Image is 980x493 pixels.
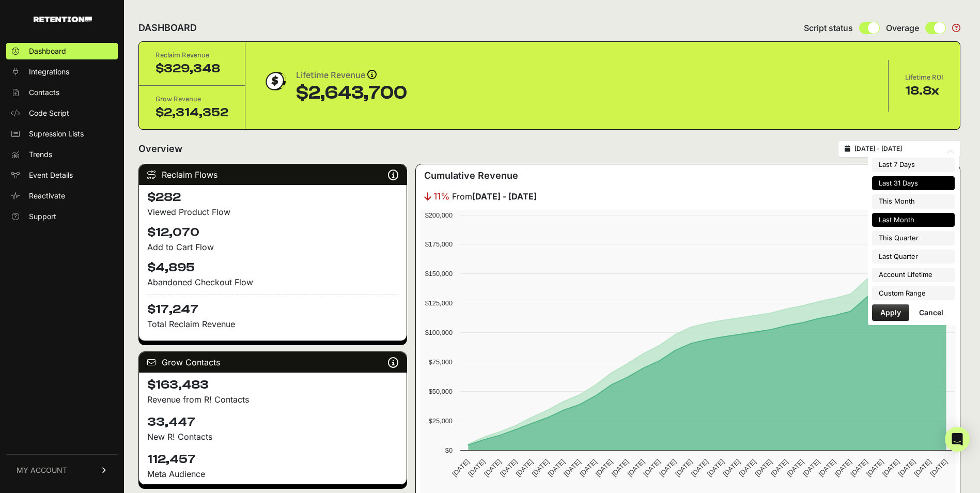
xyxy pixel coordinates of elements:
a: Reactivate [6,188,118,204]
text: [DATE] [690,458,710,478]
text: $125,000 [425,299,452,307]
h2: DASHBOARD [138,21,197,35]
span: Event Details [29,170,73,180]
text: $100,000 [425,329,452,336]
text: $175,000 [425,240,452,248]
text: $25,000 [428,417,452,425]
li: This Quarter [872,231,955,245]
text: [DATE] [881,458,901,478]
text: [DATE] [658,458,678,478]
text: [DATE] [865,458,885,478]
text: [DATE] [769,458,789,478]
div: Reclaim Flows [139,164,407,185]
span: 11% [433,189,450,204]
text: [DATE] [450,458,471,478]
text: [DATE] [896,458,916,478]
button: Apply [872,304,909,321]
span: Overage [886,22,919,34]
span: Trends [29,149,52,160]
span: Reactivate [29,191,65,201]
div: $2,643,700 [296,83,407,103]
text: [DATE] [498,458,518,478]
h3: Cumulative Revenue [424,168,518,183]
li: Last Month [872,213,955,227]
div: Meta Audience [147,468,398,480]
text: [DATE] [514,458,534,478]
span: Dashboard [29,46,66,56]
div: Grow Contacts [139,352,407,373]
div: Lifetime Revenue [296,68,407,83]
span: Code Script [29,108,69,118]
text: [DATE] [801,458,821,478]
h4: $12,070 [147,224,398,241]
h4: 33,447 [147,414,398,430]
text: $150,000 [425,270,452,278]
text: [DATE] [674,458,694,478]
a: Contacts [6,84,118,101]
span: MY ACCOUNT [17,465,67,475]
div: $329,348 [155,60,228,77]
a: Integrations [6,64,118,80]
text: [DATE] [610,458,630,478]
button: Cancel [911,304,952,321]
span: Supression Lists [29,129,84,139]
text: [DATE] [642,458,662,478]
a: Code Script [6,105,118,121]
p: Total Reclaim Revenue [147,318,398,330]
text: [DATE] [626,458,646,478]
text: [DATE] [721,458,741,478]
a: Dashboard [6,43,118,59]
li: Custom Range [872,286,955,301]
h2: Overview [138,142,182,156]
img: Retention.com [34,17,92,22]
text: [DATE] [737,458,757,478]
a: MY ACCOUNT [6,454,118,486]
span: Contacts [29,87,59,98]
span: Support [29,211,56,222]
text: [DATE] [578,458,598,478]
text: [DATE] [705,458,725,478]
text: [DATE] [562,458,582,478]
text: $200,000 [425,211,452,219]
h4: $17,247 [147,295,398,318]
text: [DATE] [849,458,869,478]
div: Lifetime ROI [905,72,943,83]
span: Script status [804,22,853,34]
span: Integrations [29,67,69,77]
text: [DATE] [817,458,837,478]
text: [DATE] [483,458,503,478]
h4: $163,483 [147,377,398,393]
text: [DATE] [466,458,487,478]
text: [DATE] [530,458,550,478]
text: $50,000 [428,388,452,395]
text: [DATE] [833,458,853,478]
h4: $4,895 [147,259,398,276]
text: $75,000 [428,358,452,366]
text: [DATE] [785,458,805,478]
h4: 112,457 [147,451,398,468]
div: $2,314,352 [155,104,228,121]
a: Trends [6,146,118,163]
a: Event Details [6,167,118,183]
text: [DATE] [928,458,948,478]
span: From [452,190,537,203]
li: Last 7 Days [872,158,955,172]
p: Revenue from R! Contacts [147,393,398,406]
div: Abandoned Checkout Flow [147,276,398,288]
li: Last Quarter [872,250,955,264]
li: Last 31 Days [872,176,955,191]
div: Add to Cart Flow [147,241,398,253]
text: [DATE] [546,458,566,478]
div: Reclaim Revenue [155,50,228,60]
h4: $282 [147,189,398,206]
a: Support [6,208,118,225]
strong: [DATE] - [DATE] [472,191,537,202]
a: Supression Lists [6,126,118,142]
text: $0 [445,446,452,454]
text: [DATE] [594,458,614,478]
li: This Month [872,194,955,209]
text: [DATE] [912,458,932,478]
div: Viewed Product Flow [147,206,398,218]
img: dollar-coin-05c43ed7efb7bc0c12610022525b4bbbb207c7efeef5aecc26f025e68dcafac9.png [262,68,288,94]
div: 18.8x [905,83,943,99]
